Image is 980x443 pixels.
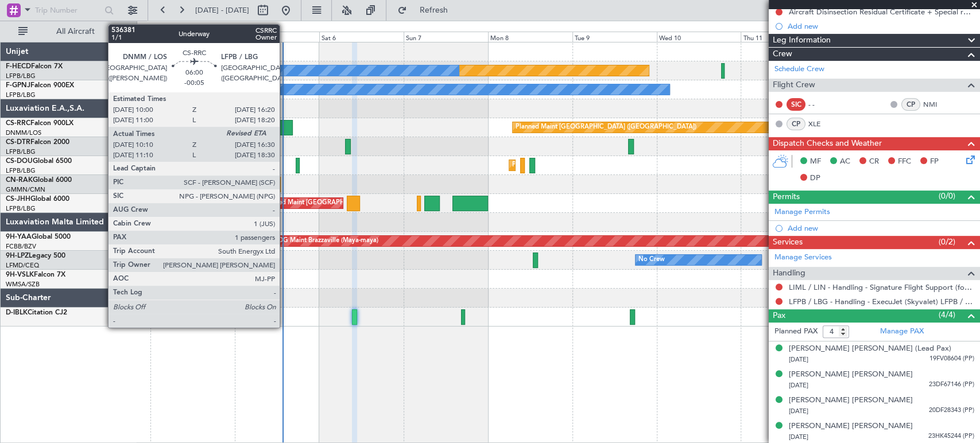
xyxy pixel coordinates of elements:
a: FCBB/BZV [6,242,36,251]
a: NMI [923,99,949,110]
a: CS-JHHGlobal 6000 [6,196,69,203]
span: MF [810,156,821,168]
span: D-IBLK [6,309,28,316]
div: Mon 8 [488,32,572,42]
span: [DATE] - [DATE] [195,5,249,15]
span: CS-RRC [6,120,30,127]
span: 20DF28343 (PP) [929,406,974,415]
div: [PERSON_NAME] [PERSON_NAME] (Lead Pax) [789,343,951,355]
label: Planned PAX [774,326,818,337]
div: [PERSON_NAME] [PERSON_NAME] [789,421,913,432]
a: LFPB/LBG [6,204,36,213]
div: No Crew [238,81,264,98]
a: Manage Permits [774,207,830,218]
span: Refresh [409,6,458,14]
span: F-GPNJ [6,82,30,89]
a: F-GPNJFalcon 900EX [6,82,74,89]
div: AOG Maint Brazzaville (Maya-maya) [273,232,378,250]
a: XLE [808,119,834,129]
a: D-IBLKCitation CJ2 [6,309,67,316]
div: [DATE] [139,23,158,33]
span: All Aircraft [30,28,121,36]
div: - - [808,99,834,110]
div: CP [787,118,805,130]
a: 9H-LPZLegacy 500 [6,252,65,259]
a: LFMD/CEQ [6,261,39,270]
span: AC [840,156,850,168]
a: LFPB/LBG [6,72,36,80]
a: LFPB/LBG [6,91,36,99]
div: CP [901,98,920,111]
a: LFPB/LBG [6,166,36,175]
a: CN-RAKGlobal 6000 [6,177,72,184]
a: 9H-YAAGlobal 5000 [6,234,71,240]
a: 9H-VSLKFalcon 7X [6,271,65,278]
div: Add new [788,223,974,233]
div: [PERSON_NAME] [PERSON_NAME] [789,395,913,406]
div: Planned Maint [GEOGRAPHIC_DATA] ([GEOGRAPHIC_DATA]) [512,157,693,174]
div: [PERSON_NAME] [PERSON_NAME] [789,369,913,380]
a: LIML / LIN - Handling - Signature Flight Support (formely Prime Avn) LIML / LIN [789,282,974,292]
span: 23HK45244 (PP) [928,432,974,441]
span: CS-DOU [6,158,33,165]
span: Handling [773,267,805,280]
div: No Crew [638,251,665,269]
span: (0/2) [939,236,955,248]
span: F-HECD [6,63,31,70]
a: CS-DOUGlobal 6500 [6,158,72,165]
a: WMSA/SZB [6,280,40,289]
a: Manage PAX [880,326,924,337]
span: Dispatch Checks and Weather [773,137,882,150]
span: Pax [773,309,785,322]
a: F-HECDFalcon 7X [6,63,63,70]
span: FFC [898,156,911,168]
button: Refresh [392,1,461,20]
span: Leg Information [773,34,831,47]
a: GMMN/CMN [6,185,45,194]
span: 23DF67146 (PP) [929,380,974,390]
div: Fri 5 [235,32,319,42]
span: [DATE] [789,433,808,441]
div: Tue 9 [572,32,657,42]
a: CS-RRCFalcon 900LX [6,120,73,127]
span: CS-JHH [6,196,30,203]
span: [DATE] [789,407,808,415]
a: DNMM/LOS [6,129,41,137]
div: Thu 11 [741,32,825,42]
div: Planned Maint [GEOGRAPHIC_DATA] ([GEOGRAPHIC_DATA]) [262,195,443,212]
span: (4/4) [939,309,955,321]
span: (0/0) [939,190,955,202]
a: LFPB/LBG [6,147,36,156]
span: Crew [773,48,792,61]
a: Manage Services [774,252,832,263]
div: Wed 10 [657,32,741,42]
div: Sun 7 [404,32,488,42]
span: [DATE] [789,355,808,364]
a: Schedule Crew [774,64,824,75]
a: LFPB / LBG - Handling - ExecuJet (Skyvalet) LFPB / LBG [789,297,974,306]
div: Add new [788,21,974,31]
button: All Aircraft [13,22,125,41]
span: FP [930,156,939,168]
span: DP [810,173,820,184]
span: Services [773,236,803,249]
span: CR [869,156,879,168]
span: CN-RAK [6,177,33,184]
span: CS-DTR [6,139,30,146]
span: 9H-LPZ [6,252,29,259]
span: Flight Crew [773,79,815,92]
input: Trip Number [35,2,101,19]
span: Permits [773,191,800,204]
span: 19FV08604 (PP) [929,354,974,364]
span: 9H-VSLK [6,271,34,278]
div: SIC [787,98,805,111]
span: [DATE] [789,381,808,390]
a: CS-DTRFalcon 2000 [6,139,69,146]
div: Aircraft Disinsection Residual Certificate + Special request [789,7,974,17]
span: 9H-YAA [6,234,32,240]
div: Thu 4 [150,32,235,42]
div: Planned Maint [GEOGRAPHIC_DATA] ([GEOGRAPHIC_DATA]) [516,119,696,136]
div: Sat 6 [319,32,404,42]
